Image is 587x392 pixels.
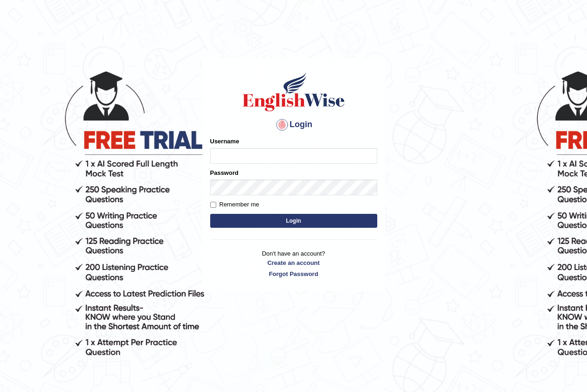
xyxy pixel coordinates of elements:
a: Create an account [210,258,377,267]
label: Username [210,137,239,146]
button: Login [210,214,377,228]
input: Remember me [210,202,216,208]
a: Forgot Password [210,270,377,278]
label: Password [210,168,239,177]
label: Remember me [210,200,259,209]
p: Don't have an account? [210,249,377,278]
img: Logo of English Wise sign in for intelligent practice with AI [241,71,347,113]
h4: Login [210,117,377,132]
